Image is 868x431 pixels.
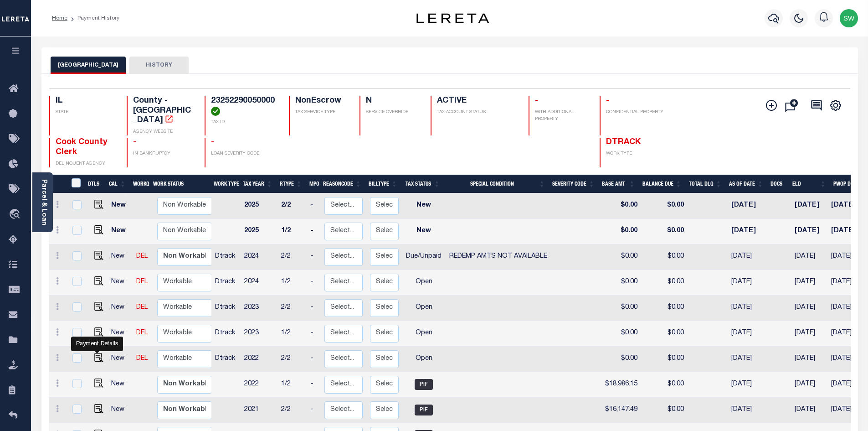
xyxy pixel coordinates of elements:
[211,347,241,372] td: Dtrack
[606,138,641,146] span: DTRACK
[84,175,105,193] th: DTLS
[728,193,769,219] td: [DATE]
[728,270,769,296] td: [DATE]
[789,175,830,193] th: ELD: activate to sort column ascending
[56,109,116,116] p: STATE
[641,347,688,372] td: $0.00
[52,16,67,21] a: Home
[241,296,277,321] td: 2023
[295,96,349,106] h4: NonEscrow
[307,244,321,270] td: -
[108,372,133,398] td: New
[728,321,769,347] td: [DATE]
[415,379,433,390] span: PIF
[307,270,321,296] td: -
[791,398,827,423] td: [DATE]
[840,9,858,27] img: svg+xml;base64,PHN2ZyB4bWxucz0iaHR0cDovL3d3dy53My5vcmcvMjAwMC9zdmciIHBvaW50ZXItZXZlbnRzPSJub25lIi...
[416,13,489,23] img: logo-dark.svg
[105,175,129,193] th: CAL: activate to sort column ascending
[211,138,214,146] span: -
[449,253,547,260] span: REDEMP AMTS NOT AVAILABLE
[685,175,725,193] th: Total DLQ: activate to sort column ascending
[728,219,769,244] td: [DATE]
[277,270,307,296] td: 1/2
[56,161,116,167] p: DELINQUENT AGENCY
[108,219,133,244] td: New
[129,57,189,74] button: HISTORY
[791,296,827,321] td: [DATE]
[277,321,307,347] td: 1/2
[791,372,827,398] td: [DATE]
[598,175,639,193] th: Base Amt: activate to sort column ascending
[307,193,321,219] td: -
[307,321,321,347] td: -
[601,398,641,423] td: $16,147.49
[277,244,307,270] td: 2/2
[601,244,641,270] td: $0.00
[306,175,319,193] th: MPO
[365,175,401,193] th: BillType: activate to sort column ascending
[239,175,276,193] th: Tax Year: activate to sort column ascending
[641,244,688,270] td: $0.00
[444,175,549,193] th: Special Condition: activate to sort column ascending
[728,398,769,423] td: [DATE]
[791,270,827,296] td: [DATE]
[415,405,433,415] span: PIF
[276,175,306,193] th: RType: activate to sort column ascending
[641,270,688,296] td: $0.00
[211,244,241,270] td: Dtrack
[211,96,278,116] h4: 23252290050000
[535,97,538,105] span: -
[641,398,688,423] td: $0.00
[601,270,641,296] td: $0.00
[51,57,126,74] button: [GEOGRAPHIC_DATA]
[241,321,277,347] td: 2023
[401,175,444,193] th: Tax Status: activate to sort column ascending
[66,175,85,193] th: &nbsp;
[211,321,241,347] td: Dtrack
[108,398,133,423] td: New
[641,321,688,347] td: $0.00
[108,321,133,347] td: New
[728,372,769,398] td: [DATE]
[402,270,445,296] td: Open
[601,193,641,219] td: $0.00
[277,296,307,321] td: 2/2
[402,296,445,321] td: Open
[108,347,133,372] td: New
[601,321,641,347] td: $0.00
[402,193,445,219] td: New
[41,179,47,225] a: Parcel & Loan
[601,296,641,321] td: $0.00
[402,347,445,372] td: Open
[791,321,827,347] td: [DATE]
[791,244,827,270] td: [DATE]
[601,219,641,244] td: $0.00
[133,129,194,135] p: AGENCY WEBSITE
[307,296,321,321] td: -
[767,175,788,193] th: Docs
[136,304,148,311] a: DEL
[133,151,194,157] p: IN BANKRUPTCY
[149,175,211,193] th: Work Status
[319,175,365,193] th: ReasonCode: activate to sort column ascending
[535,109,589,123] p: WITH ADDITIONAL PROPERTY
[241,347,277,372] td: 2022
[728,347,769,372] td: [DATE]
[641,372,688,398] td: $0.00
[791,347,827,372] td: [DATE]
[549,175,598,193] th: Severity Code: activate to sort column ascending
[277,398,307,423] td: 2/2
[437,109,517,116] p: TAX ACCOUNT STATUS
[56,138,108,156] span: Cook County Clerk
[641,296,688,321] td: $0.00
[606,97,609,105] span: -
[67,14,119,22] li: Payment History
[241,219,277,244] td: 2025
[641,219,688,244] td: $0.00
[307,219,321,244] td: -
[307,372,321,398] td: -
[402,321,445,347] td: Open
[9,209,23,221] i: travel_explore
[133,96,194,126] h4: County - [GEOGRAPHIC_DATA]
